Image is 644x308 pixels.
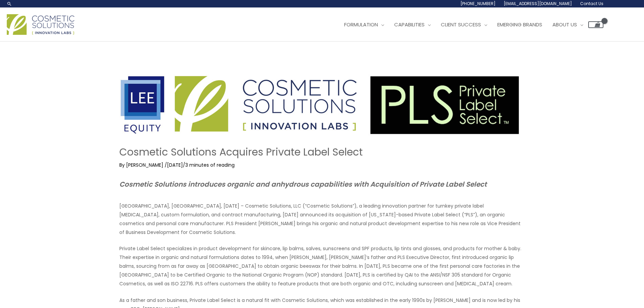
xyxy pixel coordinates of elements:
a: Formulation [339,15,389,35]
img: Cosmetic Solutions Logo [7,14,74,35]
h1: Cosmetic Solutions Acquires Private Label Select [119,146,525,158]
a: Search icon link [7,1,12,6]
span: [PERSON_NAME] [126,162,163,168]
a: Capabilities [389,15,436,35]
div: By / / [119,162,525,168]
img: pls acquisition image [119,74,521,137]
span: Capabilities [394,21,425,28]
a: Emerging Brands [492,15,547,35]
a: [PERSON_NAME] [126,162,165,168]
em: Cosmetic Solutions introduces organic and anhydrous capabilities with [119,180,368,189]
span: About Us [552,21,577,28]
p: [GEOGRAPHIC_DATA], [GEOGRAPHIC_DATA], [DATE] – Cosmetic Solutions, LLC (“Cosmetic Solutions”), a ... [119,202,525,237]
span: [DATE] [167,162,183,168]
span: Client Success [441,21,481,28]
a: View Shopping Cart, empty [588,21,603,28]
span: Formulation [344,21,378,28]
span: [PHONE_NUMBER] [460,1,496,6]
p: Private Label Select specializes in product development for skincare, lip balms, salves, sunscree... [119,244,525,288]
a: About Us [547,15,588,35]
nav: Site Navigation [334,15,603,35]
span: [EMAIL_ADDRESS][DOMAIN_NAME] [504,1,572,6]
span: Emerging Brands [497,21,542,28]
em: Acquisition of Private Label Select [370,180,487,189]
a: Client Success [436,15,492,35]
span: Contact Us [580,1,603,6]
span: 3 minutes of reading [185,162,235,168]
